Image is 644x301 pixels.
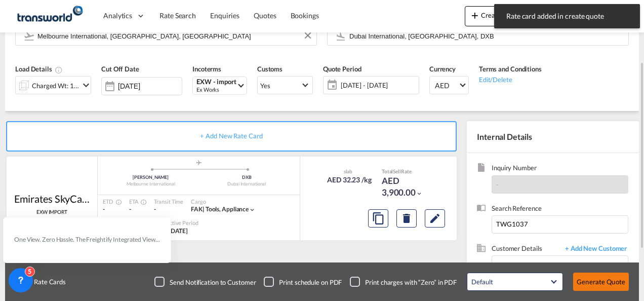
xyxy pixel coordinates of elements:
[138,199,144,205] md-icon: Estimated Time Of Arrival
[503,11,631,21] span: Rate card added in create quote
[37,27,311,45] input: Search by Door/Airport
[467,121,639,153] div: Internal Details
[192,65,221,73] span: Incoterms
[159,11,196,20] span: Rate Search
[210,11,239,20] span: Enquiries
[154,205,183,214] div: -
[492,215,628,234] input: Enter search reference
[154,277,256,287] md-checkbox: Checkbox No Ink
[159,219,198,227] div: Effective Period
[496,180,499,189] span: -
[382,168,432,175] div: Total Rate
[396,209,417,228] button: Delete
[471,278,493,286] div: Default
[129,198,144,205] div: ETA
[80,79,92,91] md-icon: icon-chevron-down
[260,82,270,90] div: Yes
[103,181,199,187] div: Melbourne International
[257,65,283,73] span: Customs
[324,79,336,91] md-icon: icon-calendar
[429,76,469,94] md-select: Select Currency: د.إ AEDUnited Arab Emirates Dirham
[291,11,319,20] span: Bookings
[103,198,119,205] div: ETD
[279,278,342,287] div: Print schedule on PDF
[429,65,456,73] span: Currency
[196,78,236,86] div: EXW - import
[469,9,481,21] md-icon: icon-plus 400-fg
[6,121,457,152] div: + Add New Rate Card
[382,175,432,199] div: AED 3,900.00
[199,174,295,181] div: DXB
[191,198,256,205] div: Cargo
[249,206,256,213] md-icon: icon-chevron-down
[365,278,457,287] div: Print charges with “Zero” in PDF
[191,205,206,213] span: FAK
[341,81,416,90] span: [DATE] - [DATE]
[118,82,182,90] input: Select
[170,278,256,287] div: Send Notification to Customer
[372,212,384,224] md-icon: assets/icons/custom/copyQuote.svg
[103,205,105,213] span: -
[327,175,372,185] div: AED 32.23 /kg
[350,277,457,287] md-checkbox: Checkbox No Ink
[32,79,79,93] div: Charged Wt: 121.00 KG
[192,77,247,95] md-select: Select Incoterms: EXW - import Ex Works
[113,199,119,205] md-icon: Estimated Time Of Departure
[29,277,66,286] span: Rate Cards
[349,27,623,45] input: Search by Door/Airport
[191,205,249,214] div: tools, appliance
[264,277,342,287] md-checkbox: Checkbox No Ink
[15,27,317,46] md-input-container: Melbourne International, Melbourne, MEL
[560,244,628,255] span: + Add New Customer
[497,256,628,279] input: Enter Customer Details
[492,204,628,215] span: Search Reference
[368,209,388,228] button: Copy
[465,6,525,26] button: icon-plus 400-fgCreate Quote
[129,205,131,213] span: -
[199,181,295,187] div: Dubai International
[254,11,276,20] span: Quotes
[154,198,183,205] div: Transit Time
[15,65,63,73] span: Load Details
[15,76,91,94] div: Charged Wt: 121.00 KGicon-chevron-down
[14,192,90,206] div: Emirates SkyCargo
[193,160,205,165] md-icon: assets/icons/custom/roll-o-plane.svg
[492,163,628,175] span: Inquiry Number
[15,5,84,27] img: f753ae806dec11f0841701cdfdf085c0.png
[101,65,139,73] span: Cut Off Date
[435,81,458,91] span: AED
[300,28,315,43] button: Clear Input
[203,205,205,213] span: |
[196,86,236,93] div: Ex Works
[327,27,629,46] md-input-container: Dubai International, Dubai, DXB
[200,132,262,140] span: + Add New Rate Card
[425,209,445,228] button: Edit
[393,168,401,174] span: Sell
[416,190,423,197] md-icon: icon-chevron-down
[573,273,629,291] button: Generate Quote
[338,78,419,92] span: [DATE] - [DATE]
[55,66,63,74] md-icon: Chargeable Weight
[323,65,361,73] span: Quote Period
[325,168,372,175] div: slab
[103,11,132,21] span: Analytics
[479,74,542,84] div: Edit/Delete
[257,76,313,94] md-select: Select Customs: Yes
[479,65,542,73] span: Terms and Conditions
[492,244,560,255] span: Customer Details
[103,174,199,181] div: [PERSON_NAME]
